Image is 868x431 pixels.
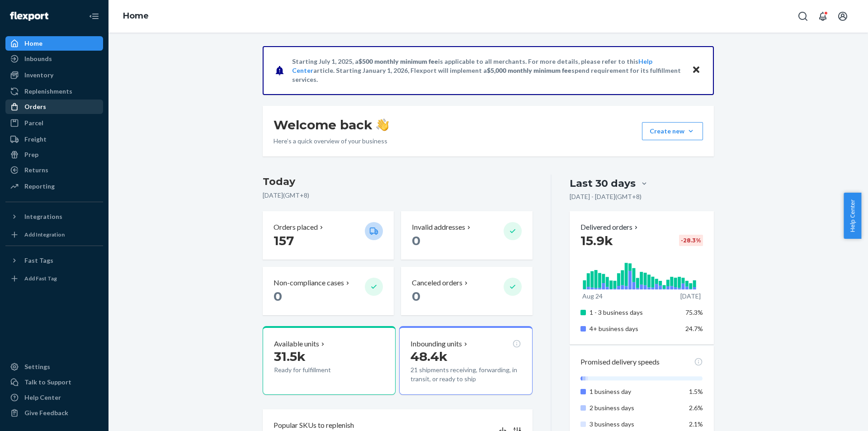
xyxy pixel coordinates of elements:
p: 1 - 3 business days [590,308,679,317]
button: Integrations [5,209,103,224]
span: 48.4k [410,349,448,364]
img: hand-wave emoji [376,118,389,131]
div: Reporting [24,182,55,191]
div: Returns [24,166,48,175]
a: Reporting [5,179,103,194]
div: Inbounds [24,54,52,63]
p: Popular SKUs to replenish [274,420,354,431]
button: Help Center [844,193,861,239]
p: Inbounding units [410,339,462,349]
div: Replenishments [24,87,72,96]
p: 4+ business days [590,324,679,333]
div: Prep [24,150,38,159]
button: Invalid addresses 0 [401,211,532,260]
span: 15.9k [580,233,613,248]
button: Close Navigation [85,7,103,25]
p: Ready for fulfillment [274,365,358,374]
div: Fast Tags [24,256,53,265]
h1: Welcome back [274,117,389,133]
p: Orders placed [274,222,318,232]
span: 0 [274,289,282,304]
span: 75.3% [685,308,703,316]
a: Talk to Support [5,375,103,389]
div: Integrations [24,212,62,221]
button: Give Feedback [5,406,103,420]
span: 157 [274,233,294,248]
a: Settings [5,360,103,374]
div: Parcel [24,118,43,128]
a: Orders [5,99,103,114]
div: Home [24,39,42,48]
div: Last 30 days [570,176,636,190]
a: Add Integration [5,227,103,242]
p: 2 business days [590,403,679,412]
p: Canceled orders [412,278,462,288]
a: Add Fast Tag [5,271,103,286]
a: Inbounds [5,52,103,66]
div: -28.3 % [679,235,703,246]
p: Aug 24 [582,292,603,301]
p: [DATE] ( GMT+8 ) [263,191,533,200]
div: Inventory [24,71,53,80]
p: [DATE] [680,292,701,301]
div: Help Center [24,393,61,402]
div: Give Feedback [24,408,68,417]
a: Home [123,11,149,21]
a: Help Center [5,390,103,405]
p: [DATE] - [DATE] ( GMT+8 ) [570,192,642,201]
button: Open account menu [834,7,852,25]
span: 0 [412,289,420,304]
span: $5,000 monthly minimum fee [487,66,571,74]
button: Inbounding units48.4k21 shipments receiving, forwarding, in transit, or ready to ship [399,326,532,395]
a: Returns [5,163,103,177]
span: $500 monthly minimum fee [359,57,438,65]
a: Freight [5,132,103,147]
button: Available units31.5kReady for fulfillment [263,326,396,395]
p: Invalid addresses [412,222,465,232]
a: Inventory [5,68,103,82]
div: Add Fast Tag [24,275,57,282]
button: Fast Tags [5,253,103,268]
p: 3 business days [590,420,679,429]
span: 1.5% [689,388,703,395]
button: Delivered orders [580,222,640,232]
p: 1 business day [590,387,679,396]
p: Promised delivery speeds [580,357,660,367]
a: Parcel [5,116,103,130]
button: Open Search Box [794,7,812,25]
button: Create new [642,122,703,140]
h3: Today [263,175,533,189]
img: Flexport logo [10,12,48,21]
button: Orders placed 157 [263,211,394,260]
ol: breadcrumbs [116,3,156,29]
p: Here’s a quick overview of your business [274,137,389,146]
p: Non-compliance cases [274,278,344,288]
span: 24.7% [685,325,703,332]
button: Canceled orders 0 [401,267,532,315]
a: Replenishments [5,84,103,99]
div: Freight [24,135,47,144]
span: 0 [412,233,420,248]
p: Available units [274,339,319,349]
div: Settings [24,362,50,371]
a: Prep [5,147,103,162]
span: 31.5k [274,349,306,364]
button: Open notifications [814,7,832,25]
button: Non-compliance cases 0 [263,267,394,315]
span: 2.1% [689,420,703,428]
a: Home [5,36,103,51]
p: 21 shipments receiving, forwarding, in transit, or ready to ship [410,365,521,384]
button: Close [690,64,702,77]
div: Talk to Support [24,378,71,387]
div: Add Integration [24,231,65,238]
span: 2.6% [689,404,703,412]
div: Orders [24,102,46,111]
p: Starting July 1, 2025, a is applicable to all merchants. For more details, please refer to this a... [292,57,683,84]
